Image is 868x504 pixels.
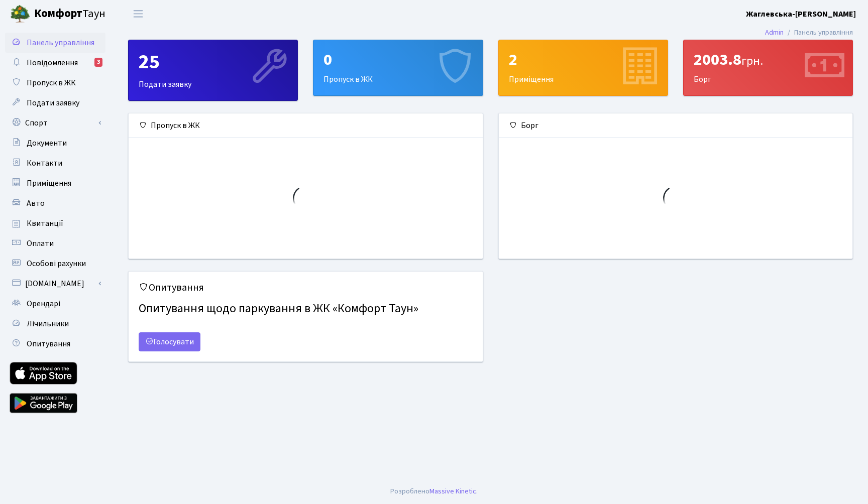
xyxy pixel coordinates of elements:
span: Авто [27,198,45,209]
span: Контакти [27,158,62,169]
a: Massive Kinetic [429,486,476,496]
div: Пропуск в ЖК [313,40,482,95]
span: Пропуск в ЖК [27,77,76,88]
a: Панель управління [5,33,105,53]
span: Особові рахунки [27,258,86,269]
span: Повідомлення [27,57,78,68]
div: 3 [94,58,102,67]
a: Голосувати [139,332,200,351]
a: Оплати [5,233,105,254]
div: 2 [509,50,658,69]
a: Приміщення [5,173,105,193]
div: Приміщення [499,40,668,95]
span: Оплати [27,238,54,249]
a: Авто [5,193,105,213]
h4: Опитування щодо паркування в ЖК «Комфорт Таун» [139,298,473,320]
span: Подати заявку [27,97,79,108]
a: Спорт [5,113,105,133]
span: Таун [34,6,105,23]
a: Пропуск в ЖК [5,73,105,93]
a: Контакти [5,153,105,173]
a: Особові рахунки [5,254,105,274]
img: logo.png [10,4,30,24]
button: Переключити навігацію [126,6,151,22]
a: Орендарі [5,294,105,314]
span: Квитанції [27,218,63,229]
span: Орендарі [27,298,60,309]
a: Повідомлення3 [5,53,105,73]
div: Подати заявку [129,40,297,100]
div: Борг [499,113,853,138]
span: Опитування [27,338,70,349]
span: Документи [27,138,67,149]
div: Пропуск в ЖК [129,113,483,138]
a: Admin [765,27,784,38]
span: грн. [741,52,763,70]
a: Опитування [5,334,105,354]
b: Комфорт [34,6,82,22]
a: 25Подати заявку [128,40,298,101]
a: Подати заявку [5,93,105,113]
li: Панель управління [784,27,853,38]
b: Жаглевська-[PERSON_NAME] [746,9,856,20]
a: Жаглевська-[PERSON_NAME] [746,8,856,20]
div: 2003.8 [694,50,842,69]
nav: breadcrumb [750,22,868,43]
a: Квитанції [5,213,105,233]
a: Розроблено [390,486,429,496]
h5: Опитування [139,282,473,294]
span: Лічильники [27,318,69,329]
span: Приміщення [27,178,71,189]
a: [DOMAIN_NAME] [5,274,105,294]
a: Лічильники [5,314,105,334]
a: 0Пропуск в ЖК [313,40,483,96]
a: 2Приміщення [498,40,668,96]
div: 0 [323,50,472,69]
span: Панель управління [27,37,94,48]
div: Борг [684,40,852,95]
div: 25 [139,50,287,74]
div: . [390,486,478,497]
a: Документи [5,133,105,153]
